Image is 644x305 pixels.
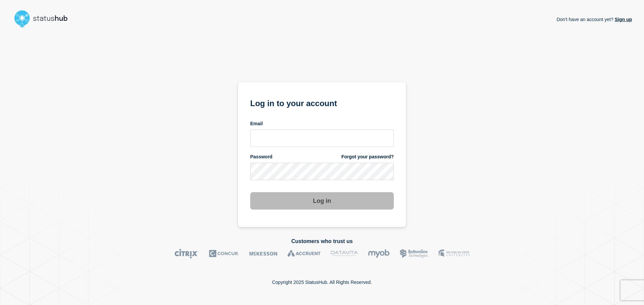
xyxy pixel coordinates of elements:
[12,238,632,244] h2: Customers who trust us
[438,249,470,258] img: MSU logo
[250,192,394,210] button: Log in
[400,249,428,258] img: Bottomline logo
[556,11,632,27] p: Don't have an account yet?
[250,121,263,127] span: Email
[174,249,199,258] img: Citrix logo
[287,249,321,258] img: Accruent logo
[250,130,394,147] input: email input
[613,17,632,22] a: Sign up
[341,154,394,160] a: Forgot your password?
[250,96,394,109] h1: Log in to your account
[368,249,390,258] img: myob logo
[249,249,277,258] img: McKesson logo
[12,8,76,29] img: StatusHub logo
[209,249,239,258] img: Concur logo
[331,249,358,258] img: DataVita logo
[250,154,272,160] span: Password
[250,163,394,180] input: password input
[272,280,372,285] p: Copyright 2025 StatusHub. All Rights Reserved.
